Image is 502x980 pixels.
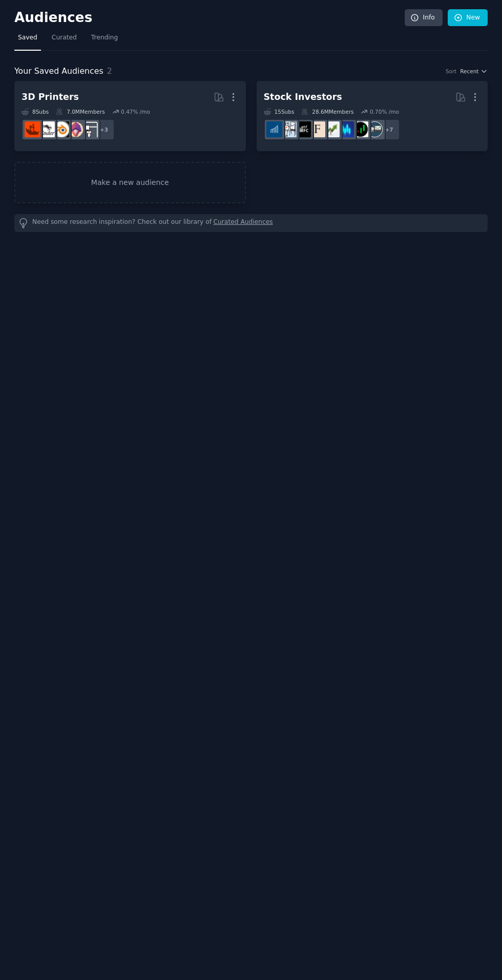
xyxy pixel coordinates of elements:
[25,121,40,137] img: FixMyPrint
[14,30,41,51] a: Saved
[379,119,400,140] div: + 7
[39,121,55,137] img: ender3
[264,108,295,115] div: 15 Sub s
[18,33,37,43] span: Saved
[121,108,150,115] div: 0.47 % /mo
[264,91,342,103] div: Stock Investors
[14,10,405,26] h2: Audiences
[91,33,118,43] span: Trending
[324,121,340,137] img: investing
[370,108,399,115] div: 0.70 % /mo
[14,214,488,232] div: Need some research inspiration? Check out our library of
[352,121,368,137] img: Daytrading
[460,68,478,75] span: Recent
[301,108,353,115] div: 28.6M Members
[266,121,282,137] img: dividends
[48,30,80,51] a: Curated
[14,65,103,78] span: Your Saved Audiences
[367,121,383,137] img: stocks
[56,108,104,115] div: 7.0M Members
[68,121,83,137] img: 3Dmodeling
[22,108,49,115] div: 8 Sub s
[53,121,69,137] img: blender
[338,121,354,137] img: StockMarket
[14,162,246,203] a: Make a new audience
[88,30,121,51] a: Trending
[448,9,488,27] a: New
[107,66,112,76] span: 2
[22,91,79,103] div: 3D Printers
[52,33,77,43] span: Curated
[309,121,325,137] img: finance
[460,68,488,75] button: Recent
[295,121,311,137] img: FinancialCareers
[82,121,98,137] img: 3Dprinting
[14,81,246,151] a: 3D Printers8Subs7.0MMembers0.47% /mo+33Dprinting3Dmodelingblenderender3FixMyPrint
[214,218,273,228] a: Curated Audiences
[257,81,488,151] a: Stock Investors15Subs28.6MMembers0.70% /mo+7stocksDaytradingStockMarketinvestingfinanceFinancialC...
[281,121,297,137] img: options
[405,9,443,27] a: Info
[446,68,457,75] div: Sort
[93,119,115,140] div: + 3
